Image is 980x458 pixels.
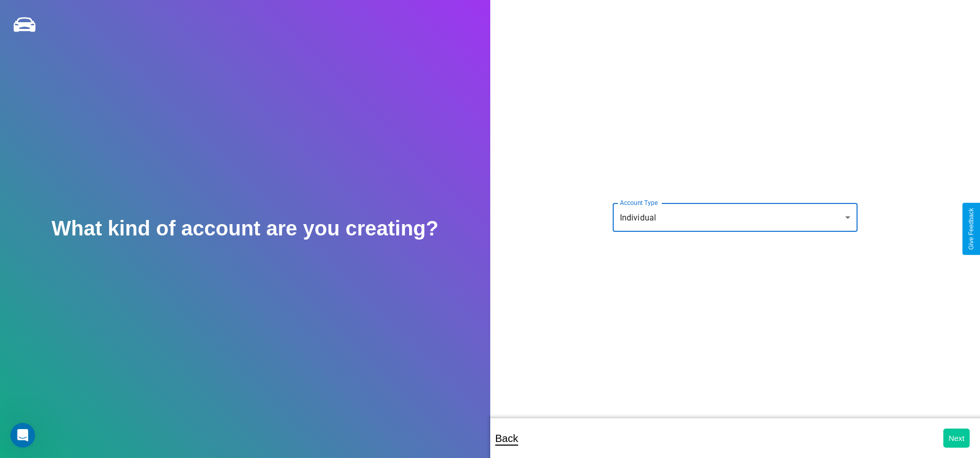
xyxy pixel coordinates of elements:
[613,203,858,232] div: Individual
[968,208,975,250] div: Give Feedback
[495,429,518,448] p: Back
[52,217,439,240] h2: What kind of account are you creating?
[10,423,35,448] iframe: Intercom live chat
[620,198,658,207] label: Account Type
[943,429,970,448] button: Next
